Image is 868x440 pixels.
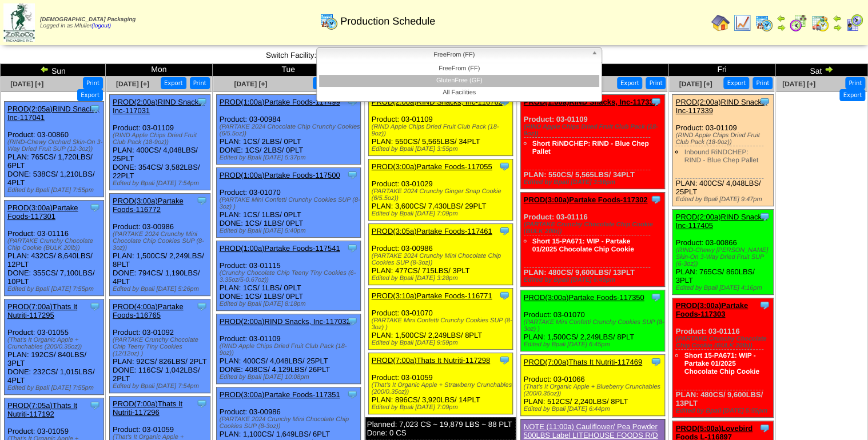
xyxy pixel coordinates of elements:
img: Tooltip [196,96,208,107]
div: Product: 03-01059 PLAN: 896CS / 3,920LBS / 14PLT [368,353,512,414]
div: Product: 03-01070 PLAN: 1,500CS / 2,249LBS / 8PLT [368,289,512,350]
button: Export [313,77,339,89]
img: Tooltip [89,202,101,213]
a: PROD(7:00a)Thats It Nutriti-117295 [7,302,77,319]
span: [DATE] [+] [10,80,43,88]
img: Tooltip [759,96,770,107]
div: Edited by Bpali [DATE] 7:55pm [7,286,103,293]
a: Inbound RiNDCHEP: RIND - Blue Chep Pallet [684,148,758,164]
div: Edited by Bpali [DATE] 9:47pm [675,196,773,203]
div: (RIND Apple Chips Dried Fruit Club Pack (18-9oz)) [524,123,664,137]
div: Edited by Bpali [DATE] 3:28pm [372,275,512,282]
div: Product: 03-00986 PLAN: 477CS / 715LBS / 3PLT [368,224,512,285]
img: arrowright.gif [833,23,842,32]
div: Edited by Bpali [DATE] 7:55pm [7,187,103,194]
button: Export [617,77,643,89]
img: Tooltip [650,291,662,303]
div: (That's It Organic Apple + Blueberry Crunchables (200/0.35oz)) [524,383,664,397]
a: PROD(3:00a)Partake Foods-116772 [113,197,184,214]
div: Product: 03-00986 PLAN: 1,500CS / 2,249LBS / 8PLT DONE: 794CS / 1,190LBS / 4PLT [109,194,210,296]
button: Export [839,89,865,101]
div: Product: 03-01092 PLAN: 92CS / 826LBS / 2PLT DONE: 116CS / 1,042LBS / 2PLT [109,299,210,393]
div: (RIND-Chewy [PERSON_NAME] Skin-On 3-Way Dried Fruit SUP (6-3oz)) [675,247,773,267]
a: PROD(2:00a)RIND Snacks, Inc-117405 [675,213,767,230]
div: Product: 03-01109 PLAN: 400CS / 4,048LBS / 25PLT [672,95,773,206]
a: Short 15-PA671: WIP - Partake 01/2025 Chocolate Chip Cookie [532,237,634,253]
td: Fri [668,64,775,77]
div: (RIND Apple Chips Dried Fruit Club Pack (18-9oz)) [113,132,210,146]
div: Edited by Bpali [DATE] 7:54pm [113,383,210,390]
div: Edited by Bpali [DATE] 7:54pm [113,180,210,187]
a: [DATE] [+] [116,80,149,88]
img: Tooltip [759,211,770,222]
img: zoroco-logo-small.webp [3,3,35,42]
img: home.gif [711,14,730,32]
div: (PARTAKE 2024 Crunchy Mini Chocolate Chip Cookies SUP (8-3oz)) [220,416,360,430]
a: PROD(2:00a)RIND Snacks, Inc-117032 [220,317,351,326]
a: PROD(4:00a)Partake Foods-116765 [113,302,184,319]
div: Product: 03-00866 PLAN: 765CS / 860LBS / 3PLT [672,210,773,295]
a: PROD(3:00a)Partake Foods-117302 [524,195,648,204]
img: Tooltip [89,399,101,411]
a: PROD(2:00a)RIND Snacks, Inc-117339 [675,98,767,115]
button: Print [845,77,865,89]
button: Export [161,77,186,89]
img: Tooltip [499,354,510,366]
img: Tooltip [347,315,358,327]
img: arrowleft.gif [777,14,786,23]
div: (PARTAKE Crunchy Chocolate Chip Teeny Tiny Cookies (12/12oz) ) [113,337,210,357]
div: Product: 03-01055 PLAN: 192CS / 840LBS / 3PLT DONE: 232CS / 1,015LBS / 4PLT [5,299,104,395]
div: Edited by Bpali [DATE] 7:55pm [7,385,103,391]
img: calendarcustomer.gif [845,14,863,32]
div: Product: 03-01066 PLAN: 512CS / 2,240LBS / 8PLT [520,355,664,416]
a: PROD(2:00a)RIND Snacks, Inc-116762 [372,98,503,106]
div: Product: 03-00984 PLAN: 1CS / 2LBS / 0PLT DONE: 1CS / 2LBS / 0PLT [216,95,360,165]
a: Short RiNDCHEP: RIND - Blue Chep Pallet [532,139,649,155]
img: Tooltip [347,242,358,254]
td: Sun [1,64,106,77]
div: Edited by Bpali [DATE] 3:55pm [372,146,512,153]
img: Tooltip [89,103,101,114]
div: (That's It Organic Apple + Crunchables (200/0.35oz)) [7,337,103,350]
a: PROD(1:00a)RIND Snacks, Inc-117338 [524,98,658,106]
div: (PARTAKE 2024 Crunchy Mini Chocolate Chip Cookies SUP (8-3oz)) [113,231,210,251]
div: Edited by Bpali [DATE] 7:09pm [372,210,512,217]
button: Print [190,77,210,89]
img: Tooltip [196,301,208,312]
img: Tooltip [499,161,510,172]
div: Edited by Bpali [DATE] 5:26pm [113,286,210,293]
img: arrowleft.gif [833,14,842,23]
a: [DATE] [+] [234,80,267,88]
img: calendarinout.gif [811,14,829,32]
div: (Crunchy Chocolate Chip Teeny Tiny Cookies (6-3.35oz/5-0.67oz)) [220,270,360,283]
img: arrowleft.gif [40,65,49,74]
div: Edited by Bpali [DATE] 6:45pm [524,341,664,348]
img: Tooltip [347,389,358,400]
div: (That's It Organic Apple + Strawberry Crunchables (200/0.35oz)) [372,382,512,395]
a: PROD(3:00a)Partake Foods-117350 [524,293,644,302]
a: Short 15-PA671: WIP - Partake 01/2025 Chocolate Chip Cookie [684,351,759,375]
a: PROD(7:00a)Thats It Nutriti-117298 [372,356,490,365]
a: PROD(1:00a)Partake Foods-117541 [220,244,340,253]
div: Product: 03-00860 PLAN: 765CS / 1,720LBS / 6PLT DONE: 538CS / 1,210LBS / 4PLT [5,102,104,197]
span: Production Schedule [340,15,435,27]
div: (PARTAKE Mini Confetti Crunchy Cookies SUP (8‐3oz) ) [220,197,360,210]
div: Edited by Bpali [DATE] 6:44pm [524,406,664,413]
button: Print [752,77,773,89]
img: calendarprod.gif [320,12,338,30]
a: PROD(3:05a)Partake Foods-117461 [372,227,492,235]
div: Product: 03-01029 PLAN: 3,600CS / 7,430LBS / 29PLT [368,159,512,221]
div: Planned: 7,023 CS ~ 19,879 LBS ~ 88 PLT Done: 0 CS [365,417,516,440]
span: FreeFrom (FF) [321,48,587,62]
div: (RIND Apple Chips Dried Fruit Club Pack (18-9oz)) [372,123,512,137]
div: (PARTAKE 2024 Crunchy Ginger Snap Cookie (6/5.5oz)) [372,188,512,202]
a: (logout) [91,23,111,29]
div: (PARTAKE 2024 Crunchy Mini Chocolate Chip Cookies SUP (8-3oz)) [372,253,512,266]
li: FreeFrom (FF) [319,63,599,75]
div: (PARTAKE Mini Confetti Crunchy Cookies SUP (8‐3oz) ) [372,317,512,331]
img: arrowright.gif [777,23,786,32]
div: Product: 03-01109 PLAN: 550CS / 5,565LBS / 34PLT [520,95,664,189]
a: [DATE] [+] [679,80,712,88]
